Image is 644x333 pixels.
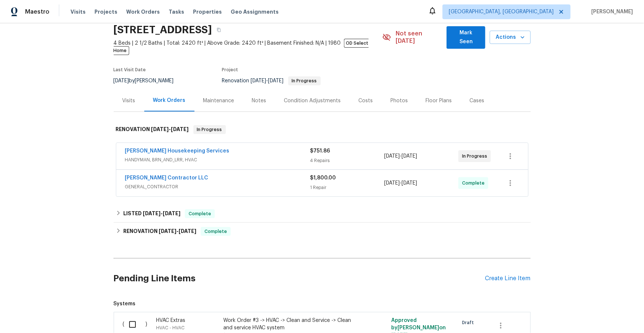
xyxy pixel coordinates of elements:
[310,148,330,154] span: $751.86
[123,227,196,236] h6: RENOVATION
[462,152,490,160] span: In Progress
[94,8,117,16] span: Projects
[359,97,373,104] div: Costs
[116,125,189,134] h6: RENOVATION
[143,211,180,216] span: -
[284,97,341,104] div: Condition Adjustments
[310,175,336,181] span: $1,800.00
[402,181,417,186] span: [DATE]
[289,79,320,83] span: In Progress
[114,68,146,72] span: Last Visit Date
[396,30,442,45] span: Not seen [DATE]
[212,23,225,37] button: Copy Address
[125,183,310,190] span: GENERAL_CONTRACTOR
[194,126,225,133] span: In Progress
[391,97,408,104] div: Photos
[114,76,183,85] div: by [PERSON_NAME]
[151,127,169,132] span: [DATE]
[151,127,189,132] span: -
[114,300,531,308] span: Systems
[462,319,477,326] span: Draft
[159,229,176,234] span: [DATE]
[251,78,284,83] span: -
[268,78,284,83] span: [DATE]
[114,39,369,55] span: OD Select Home
[114,261,485,296] h2: Pending Line Items
[231,8,279,16] span: Geo Assignments
[143,211,161,216] span: [DATE]
[153,97,186,104] div: Work Orders
[114,223,531,240] div: RENOVATION [DATE]-[DATE]Complete
[588,8,633,16] span: [PERSON_NAME]
[449,8,554,16] span: [GEOGRAPHIC_DATA], [GEOGRAPHIC_DATA]
[223,317,353,332] div: Work Order #3 -> HVAC -> Clean and Service -> Clean and service HVAC system
[310,157,385,164] div: 4 Repairs
[123,209,180,218] h6: LISTED
[169,9,184,14] span: Tasks
[114,205,531,223] div: LISTED [DATE]-[DATE]Complete
[25,8,49,16] span: Maestro
[193,8,222,16] span: Properties
[114,26,212,34] h2: [STREET_ADDRESS]
[384,179,417,187] span: -
[156,318,185,323] span: HVAC Extras
[452,28,479,47] span: Mark Seen
[171,127,189,132] span: [DATE]
[490,31,530,44] button: Actions
[114,118,531,141] div: RENOVATION [DATE]-[DATE]In Progress
[70,8,86,16] span: Visits
[384,152,417,160] span: -
[203,97,234,104] div: Maintenance
[222,78,321,83] span: Renovation
[125,156,310,164] span: HANDYMAN, BRN_AND_LRR, HVAC
[470,97,485,104] div: Cases
[202,228,230,235] span: Complete
[163,211,180,216] span: [DATE]
[125,175,209,181] a: [PERSON_NAME] Contractor LLC
[179,229,196,234] span: [DATE]
[447,26,485,49] button: Mark Seen
[252,97,266,104] div: Notes
[114,40,383,54] span: 4 Beds | 2 1/2 Baths | Total: 2420 ft² | Above Grade: 2420 ft² | Basement Finished: N/A | 1980
[496,33,524,42] span: Actions
[384,154,400,159] span: [DATE]
[384,181,400,186] span: [DATE]
[159,229,196,234] span: -
[186,210,214,217] span: Complete
[426,97,452,104] div: Floor Plans
[114,78,129,83] span: [DATE]
[402,154,417,159] span: [DATE]
[156,326,185,330] span: HVAC - HVAC
[126,8,160,16] span: Work Orders
[251,78,266,83] span: [DATE]
[310,184,385,191] div: 1 Repair
[485,275,531,282] div: Create Line Item
[123,97,135,104] div: Visits
[462,179,488,187] span: Complete
[222,68,238,72] span: Project
[125,148,230,154] a: [PERSON_NAME] Housekeeping Services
